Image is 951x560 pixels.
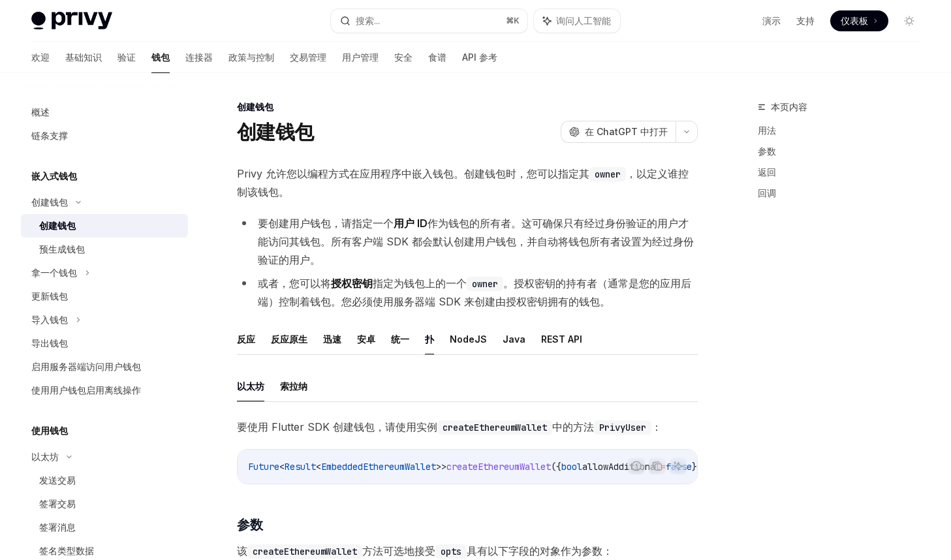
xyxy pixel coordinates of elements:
[541,324,582,354] button: REST API
[428,52,446,63] font: 食谱
[31,170,77,181] font: 嵌入式钱包
[651,420,662,433] font: ：
[290,52,326,63] font: 交易管理
[899,10,920,31] button: 切换暗模式
[31,267,77,278] font: 拿一个钱包
[467,544,613,557] font: 具有以下字段的对象作为参数：
[435,544,467,559] code: opts
[151,52,170,63] font: 钱包
[758,141,930,162] a: 参数
[758,162,930,183] a: 返回
[237,544,247,557] font: 该
[841,15,868,26] font: 仪表板
[248,461,279,473] span: Future
[185,52,213,63] font: 连接器
[534,9,620,33] button: 询问人工智能
[21,492,188,516] a: 签署交易
[31,52,50,63] font: 欢迎
[585,126,668,137] font: 在 ChatGPT 中打开
[21,355,188,379] a: 启用服务器端访问用户钱包
[394,52,413,63] font: 安全
[331,277,373,290] font: 授权密钥
[237,167,589,180] font: Privy 允许您以编程方式在应用程序中嵌入钱包。创建钱包时，您可以指定其
[65,52,102,63] font: 基础知识
[228,52,274,63] font: 政策与控制
[762,14,781,27] a: 演示
[394,42,413,73] a: 安全
[796,15,815,26] font: 支持
[237,371,264,401] button: 以太坊
[31,196,68,208] font: 创建钱包
[649,458,666,474] button: 复制代码块中的内容
[425,334,434,345] font: 扑
[628,458,645,474] button: 报告错误代码
[228,42,274,73] a: 政策与控制
[331,9,527,33] button: 搜索...⌘K
[258,217,394,230] font: 要创建用户钱包，请指定一个
[21,101,188,124] a: 概述
[323,324,341,354] button: 迅速
[503,324,525,354] button: Java
[237,334,255,345] font: 反应
[796,14,815,27] a: 支持
[39,521,76,533] font: 签署消息
[237,120,313,144] font: 创建钱包
[21,238,188,261] a: 预生成钱包
[31,290,68,302] font: 更新钱包
[758,187,776,198] font: 回调
[117,42,136,73] a: 验证
[279,461,285,473] span: <
[39,243,85,255] font: 预生成钱包
[758,146,776,157] font: 参数
[467,277,503,291] code: owner
[31,384,141,396] font: 使用用户钱包启用离线操作
[561,121,676,143] button: 在 ChatGPT 中打开
[21,214,188,238] a: 创建钱包
[391,324,409,354] button: 统一
[271,334,307,345] font: 反应原生
[589,167,626,181] code: owner
[666,461,692,473] span: false
[503,334,525,345] font: Java
[758,120,930,141] a: 用法
[39,498,76,509] font: 签署交易
[437,420,552,435] code: createEthereumWallet
[356,15,380,26] font: 搜索...
[394,217,428,230] font: 用户 ID
[31,337,68,349] font: 导出钱包
[373,277,467,290] font: 指定为钱包上的一个
[321,461,436,473] span: EmbeddedEthereumWallet
[771,101,807,112] font: 本页内容
[391,334,409,345] font: 统一
[39,220,76,231] font: 创建钱包
[446,461,551,473] span: createEthereumWallet
[762,15,781,26] font: 演示
[428,42,446,73] a: 食谱
[31,12,112,30] img: 灯光标志
[450,324,487,354] button: NodeJS
[31,42,50,73] a: 欢迎
[758,125,776,136] font: 用法
[450,334,487,345] font: NodeJS
[247,544,362,559] code: createEthereumWallet
[342,42,379,73] a: 用户管理
[357,324,375,354] button: 安卓
[258,217,694,266] font: 作为钱包的所有者。这可确保只有经过身份验证的用户才能访问其钱包。所有客户端 SDK 都会默认创建用户钱包，并自动将钱包所有者设置为经过身份验证的用户。
[31,425,68,436] font: 使用钱包
[290,42,326,73] a: 交易管理
[758,183,930,204] a: 回调
[237,324,255,354] button: 反应
[462,42,497,73] a: API 参考
[425,324,434,354] button: 扑
[362,544,435,557] font: 方法可选地接受
[31,106,50,117] font: 概述
[21,332,188,355] a: 导出钱包
[541,334,582,345] font: REST API
[21,379,188,402] a: 使用用户钱包启用离线操作
[830,10,888,31] a: 仪表板
[552,420,594,433] font: 中的方法
[582,461,661,473] span: allowAdditional
[357,334,375,345] font: 安卓
[462,52,497,63] font: API 参考
[556,15,611,26] font: 询问人工智能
